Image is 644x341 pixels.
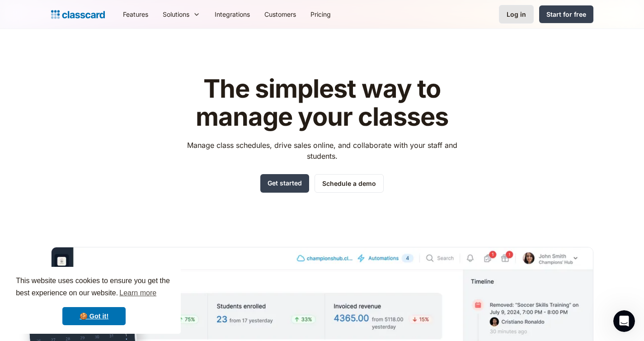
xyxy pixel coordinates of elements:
div: cookieconsent [7,267,181,334]
a: Get started [260,174,309,193]
a: Features [116,4,155,24]
h1: The simplest way to manage your classes [179,75,465,131]
a: Log in [499,5,534,24]
a: Schedule a demo [315,174,384,193]
a: dismiss cookie message [62,307,126,325]
a: Start for free [539,5,593,23]
div: Log in [507,9,526,19]
p: Manage class schedules, drive sales online, and collaborate with your staff and students. [179,140,465,161]
a: Pricing [303,4,338,24]
a: Integrations [207,4,257,24]
span: This website uses cookies to ensure you get the best experience on our website. [16,275,172,300]
a: Customers [257,4,303,24]
a: learn more about cookies [118,286,158,300]
div: Solutions [155,4,207,24]
iframe: Intercom live chat [613,310,635,332]
div: Solutions [163,9,189,19]
div: Start for free [546,9,586,19]
a: home [51,8,105,21]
